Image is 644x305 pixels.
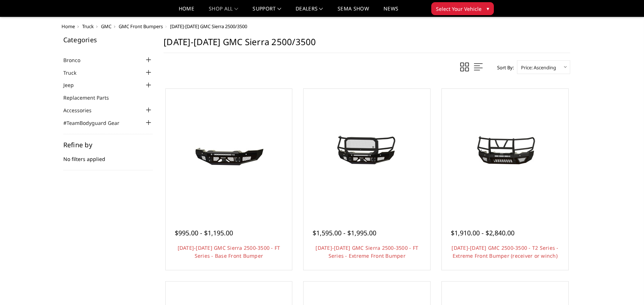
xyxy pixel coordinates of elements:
a: Truck [82,23,94,30]
span: Select Your Vehicle [436,5,482,13]
span: $995.00 - $1,195.00 [175,228,233,237]
a: Accessories [63,106,101,114]
a: Dealers [296,6,323,17]
a: Jeep [63,81,83,89]
span: [DATE]-[DATE] GMC Sierra 2500/3500 [170,23,247,30]
label: Sort By: [493,62,514,73]
a: News [384,6,398,17]
a: 2020-2023 GMC 2500-3500 - T2 Series - Extreme Front Bumper (receiver or winch) 2020-2023 GMC 2500... [444,91,567,213]
a: Home [62,23,75,30]
a: Home [179,6,194,17]
a: [DATE]-[DATE] GMC Sierra 2500-3500 - FT Series - Extreme Front Bumper [315,244,418,259]
span: ▾ [487,5,489,12]
span: $1,595.00 - $1,995.00 [313,228,376,237]
img: 2020-2023 GMC 2500-3500 - T2 Series - Extreme Front Bumper (receiver or winch) [447,125,563,179]
div: No filters applied [63,141,153,170]
a: shop all [209,6,238,17]
a: [DATE]-[DATE] GMC Sierra 2500-3500 - FT Series - Base Front Bumper [178,244,280,259]
a: GMC Front Bumpers [119,23,163,30]
a: Replacement Parts [63,94,118,101]
span: $1,910.00 - $2,840.00 [451,228,514,237]
a: #TeamBodyguard Gear [63,119,128,127]
a: [DATE]-[DATE] GMC 2500-3500 - T2 Series - Extreme Front Bumper (receiver or winch) [452,244,558,259]
h5: Refine by [63,141,153,148]
h5: Categories [63,36,153,43]
a: 2020-2023 GMC Sierra 2500-3500 - FT Series - Extreme Front Bumper 2020-2023 GMC Sierra 2500-3500 ... [305,91,428,213]
a: GMC [101,23,111,30]
button: Select Your Vehicle [431,2,494,15]
h1: [DATE]-[DATE] GMC Sierra 2500/3500 [164,36,570,53]
a: Bronco [63,56,89,64]
a: 2020-2023 GMC Sierra 2500-3500 - FT Series - Base Front Bumper 2020-2023 GMC Sierra 2500-3500 - F... [168,91,291,213]
a: Truck [63,69,85,77]
a: SEMA Show [338,6,369,17]
a: Support [253,6,281,17]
